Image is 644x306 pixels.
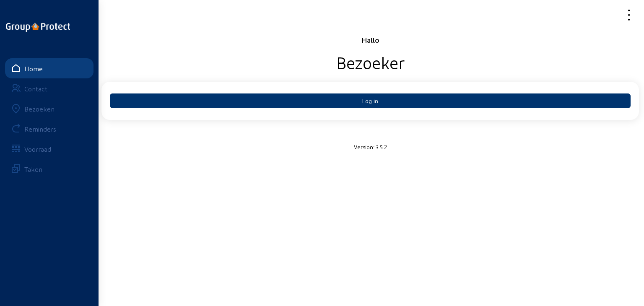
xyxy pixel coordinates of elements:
[24,85,47,93] div: Contact
[5,159,93,179] a: Taken
[5,78,93,99] a: Contact
[5,99,93,119] a: Bezoeken
[110,93,631,108] button: Log in
[6,23,70,32] img: logo-oneline.png
[354,143,387,150] small: Version: 3.5.2
[24,125,56,133] div: Reminders
[5,119,93,139] a: Reminders
[101,35,639,45] div: Hallo
[5,58,93,78] a: Home
[24,165,42,173] div: Taken
[24,65,43,73] div: Home
[24,105,55,113] div: Bezoeken
[5,139,93,159] a: Voorraad
[101,52,639,73] div: Bezoeker
[24,145,51,153] div: Voorraad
